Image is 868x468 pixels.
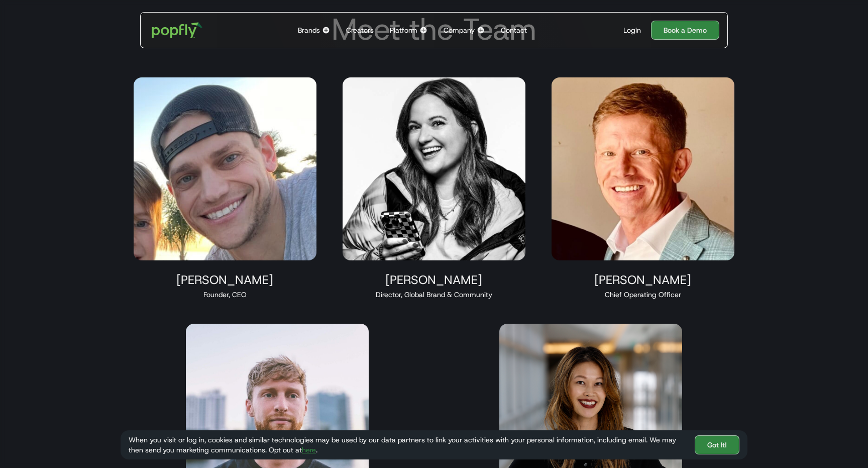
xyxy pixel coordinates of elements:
div: Chief Operating Officer [552,290,734,300]
div: Platform [390,25,417,35]
a: Book a Demo [651,21,719,40]
a: here [302,445,316,454]
div: [PERSON_NAME] [552,272,734,288]
div: Company [444,25,475,35]
div: Brands [298,25,320,35]
div: Director, Global Brand & Community [343,290,525,300]
div: When you visit or log in, cookies and similar technologies may be used by our data partners to li... [129,435,687,455]
a: Creators [342,13,378,48]
div: [PERSON_NAME] [134,272,316,288]
div: Founder, CEO [134,290,316,300]
h2: Meet the Team [121,11,747,47]
div: [PERSON_NAME] [343,272,525,288]
div: Creators [346,25,374,35]
a: Contact [497,13,531,48]
div: Login [623,25,641,35]
a: home [145,15,209,45]
div: Contact [501,25,527,35]
a: Login [619,25,645,35]
a: Got It! [695,435,739,454]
